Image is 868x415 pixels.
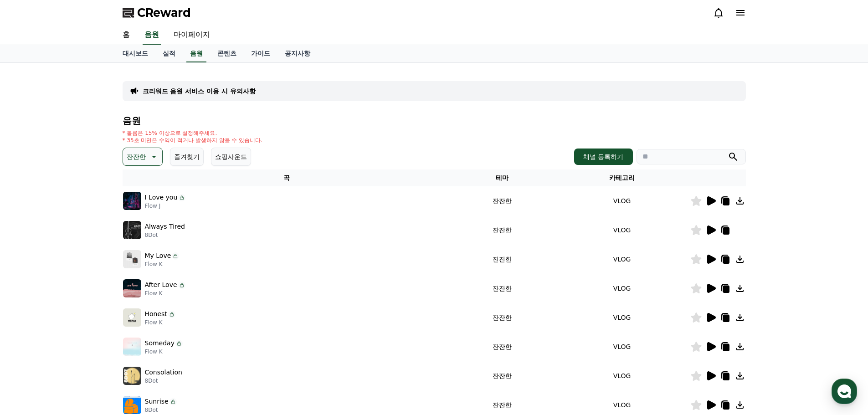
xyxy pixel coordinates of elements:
a: 가이드 [244,45,277,62]
a: 실적 [155,45,183,62]
p: Flow J [145,202,186,210]
a: 마이페이지 [166,26,217,45]
td: VLOG [554,274,690,303]
img: music [123,250,141,268]
a: 크리워드 음원 서비스 이용 시 유의사항 [143,87,256,96]
img: music [123,308,141,327]
td: 잔잔한 [451,245,554,274]
p: * 볼륨은 15% 이상으로 설정해주세요. [123,129,263,137]
a: 공지사항 [277,45,318,62]
a: 홈 [115,26,137,45]
p: 8Dot [145,231,185,239]
a: CReward [123,5,191,20]
p: Always Tired [145,222,185,231]
p: Flow K [145,348,183,355]
td: VLOG [554,215,690,245]
p: I Love you [145,193,178,202]
img: music [123,367,141,385]
p: Flow K [145,290,185,297]
td: 잔잔한 [451,303,554,332]
button: 채널 등록하기 [574,149,632,165]
p: Flow K [145,319,175,326]
p: After Love [145,280,177,290]
span: CReward [137,5,191,20]
a: 콘텐츠 [210,45,244,62]
h4: 음원 [123,116,746,126]
td: 잔잔한 [451,332,554,361]
img: music [123,338,141,356]
p: Flow K [145,261,180,268]
p: Someday [145,338,175,348]
td: 잔잔한 [451,186,554,215]
th: 곡 [123,169,451,186]
a: 대시보드 [115,45,155,62]
th: 카테고리 [554,169,690,186]
td: VLOG [554,361,690,390]
a: 음원 [143,26,161,45]
img: music [123,396,141,414]
button: 즐겨찾기 [170,148,204,166]
button: 쇼핑사운드 [211,148,251,166]
img: music [123,221,141,239]
td: VLOG [554,245,690,274]
td: VLOG [554,186,690,215]
p: Honest [145,309,167,319]
p: Consolation [145,368,182,377]
th: 테마 [451,169,554,186]
td: VLOG [554,303,690,332]
td: 잔잔한 [451,274,554,303]
p: 잔잔한 [127,150,146,163]
td: 잔잔한 [451,215,554,245]
p: Sunrise [145,397,169,406]
p: 8Dot [145,377,182,384]
p: My Love [145,251,171,261]
p: 8Dot [145,406,177,414]
td: VLOG [554,332,690,361]
button: 잔잔한 [123,148,163,166]
a: 음원 [186,45,206,62]
p: * 35초 미만은 수익이 적거나 발생하지 않을 수 있습니다. [123,137,263,144]
img: music [123,192,141,210]
img: music [123,279,141,297]
td: 잔잔한 [451,361,554,390]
